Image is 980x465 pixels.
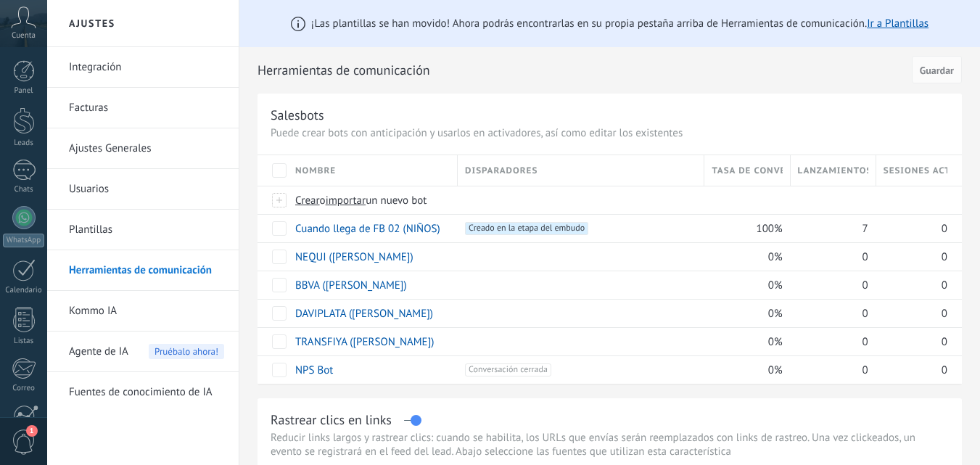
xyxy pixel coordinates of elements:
[47,128,239,169] li: Ajustes Generales
[867,17,928,30] a: Ir a Plantillas
[295,335,434,349] a: TRANSFIYA ([PERSON_NAME])
[47,332,239,372] li: Agente de IA
[271,431,949,458] p: Reducir links largos y rastrear clics: cuando se habilita, los URLs que envías serán reemplazados...
[69,210,224,250] a: Plantillas
[876,243,947,271] div: 0
[791,300,869,327] div: 0
[884,164,947,178] span: Sesiones activas
[3,384,45,393] div: Correo
[47,291,239,332] li: Kommo IA
[47,372,239,412] li: Fuentes de conocimiento de IA
[320,194,326,207] span: o
[791,328,869,355] div: 0
[465,222,588,235] span: Creado en la etapa del embudo
[704,271,783,299] div: 0%
[366,194,427,207] span: un nuevo bot
[47,47,239,88] li: Integración
[862,307,868,321] span: 0
[3,234,44,247] div: WhatsApp
[791,271,869,299] div: 0
[876,271,947,299] div: 0
[704,356,783,384] div: 0%
[295,250,413,264] a: NEQUI ([PERSON_NAME])
[768,279,783,292] span: 0%
[798,164,868,178] span: Lanzamientos totales
[465,164,538,178] span: Disparadores
[768,250,783,264] span: 0%
[326,194,366,207] span: importar
[69,291,224,332] a: Kommo IA
[295,222,440,236] a: Cuando llega de FB 02 (NIÑOS)
[704,215,783,242] div: 100%
[69,169,224,210] a: Usuarios
[791,243,869,271] div: 0
[258,56,907,85] h2: Herramientas de comunicación
[3,337,45,346] div: Listas
[768,363,783,377] span: 0%
[69,128,224,169] a: Ajustes Generales
[3,139,45,148] div: Leads
[704,243,783,271] div: 0%
[47,210,239,250] li: Plantillas
[942,335,947,349] span: 0
[862,335,868,349] span: 0
[768,335,783,349] span: 0%
[47,88,239,128] li: Facturas
[876,215,947,242] div: 0
[768,307,783,321] span: 0%
[295,307,433,321] a: DAVIPLATA ([PERSON_NAME])
[756,222,782,236] span: 100%
[12,31,36,41] span: Cuenta
[47,169,239,210] li: Usuarios
[862,279,868,292] span: 0
[465,363,551,376] span: Conversación cerrada
[942,250,947,264] span: 0
[791,215,869,242] div: 7
[791,356,869,384] div: 0
[712,164,782,178] span: Tasa de conversión
[69,250,224,291] a: Herramientas de comunicación
[295,194,320,207] span: Crear
[942,279,947,292] span: 0
[942,307,947,321] span: 0
[862,250,868,264] span: 0
[47,250,239,291] li: Herramientas de comunicación
[942,222,947,236] span: 0
[69,332,128,372] span: Agente de IA
[3,185,45,194] div: Chats
[271,107,324,123] div: Salesbots
[862,222,868,236] span: 7
[69,88,224,128] a: Facturas
[942,363,947,377] span: 0
[3,86,45,96] div: Panel
[149,344,224,359] span: Pruébalo ahora!
[876,356,947,384] div: 0
[271,411,392,428] div: Rastrear clics en links
[876,300,947,327] div: 0
[271,126,949,140] p: Puede crear bots con anticipación y usarlos en activadores, así como editar los existentes
[26,425,38,437] span: 1
[862,363,868,377] span: 0
[295,363,333,377] a: NPS Bot
[295,164,336,178] span: Nombre
[876,328,947,355] div: 0
[311,17,928,30] span: ¡Las plantillas se han movido! Ahora podrás encontrarlas en su propia pestaña arriba de Herramien...
[704,328,783,355] div: 0%
[69,372,224,413] a: Fuentes de conocimiento de IA
[3,286,45,295] div: Calendario
[704,300,783,327] div: 0%
[920,65,954,75] span: Guardar
[69,47,224,88] a: Integración
[69,332,224,372] a: Agente de IA Pruébalo ahora!
[295,279,407,292] a: BBVA ([PERSON_NAME])
[912,56,962,83] button: Guardar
